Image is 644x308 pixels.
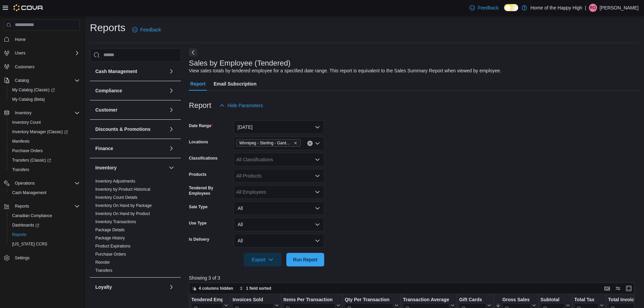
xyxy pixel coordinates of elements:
div: View sales totals by tendered employee for a specified date range. This report is equivalent to t... [189,67,501,74]
span: Inventory Count [9,118,80,126]
h3: Finance [95,145,113,152]
a: Product Expirations [95,244,130,248]
div: Qty Per Transaction [345,297,393,303]
button: Export [244,253,282,266]
span: Transfers (Classic) [9,156,80,164]
span: My Catalog (Beta) [12,97,45,102]
button: Run Report [286,253,324,266]
a: Purchase Orders [95,252,126,257]
button: Discounts & Promotions [167,125,175,133]
span: Reports [9,231,80,239]
span: Hide Parameters [228,102,263,109]
a: Purchase Orders [9,147,46,155]
a: Cash Management [9,189,49,197]
button: 4 columns hidden [189,284,236,292]
button: Open list of options [315,141,320,146]
button: Purchase Orders [7,146,82,156]
nav: Complex example [4,32,80,281]
button: Reports [12,202,32,210]
span: Reorder [95,260,110,265]
span: Operations [15,181,35,186]
button: Open list of options [315,189,320,195]
span: Reports [12,232,26,237]
img: Cova [14,4,44,11]
button: Transfers [7,165,82,174]
a: Inventory Count [9,118,44,126]
div: Gift Cards [459,297,486,303]
button: Reports [1,202,82,211]
label: Locations [189,139,208,145]
span: Transfers (Classic) [12,158,51,163]
a: Inventory On Hand by Product [95,211,150,216]
button: Manifests [7,137,82,146]
span: Catalog [15,78,29,83]
span: Inventory Manager (Classic) [12,129,68,135]
span: Users [12,49,80,57]
label: Date Range [189,123,213,128]
button: Home [1,34,82,44]
span: Canadian Compliance [12,213,52,218]
span: Report [190,77,206,91]
button: Open list of options [315,157,320,162]
div: Ryan Gibbons [589,4,597,12]
a: Package History [95,236,125,240]
span: Feedback [478,4,498,11]
span: Feedback [140,26,161,33]
h3: Loyalty [95,284,112,290]
a: Inventory Transactions [95,219,136,224]
h3: Discounts & Promotions [95,126,150,133]
div: Inventory [90,177,181,277]
a: My Catalog (Classic) [9,86,57,94]
a: Inventory Count Details [95,195,138,200]
button: Loyalty [95,284,166,290]
span: Reports [15,204,29,209]
button: Inventory Count [7,118,82,127]
button: Next [189,48,197,56]
span: Inventory Count [12,120,41,125]
button: Inventory [12,109,34,117]
a: My Catalog (Beta) [9,95,48,103]
button: Reports [7,230,82,239]
label: Products [189,172,207,177]
button: Operations [12,179,38,187]
a: Feedback [467,1,501,15]
button: 1 field sorted [237,284,274,292]
span: Winnipeg - Sterling - Garden Variety [236,139,301,147]
div: Transaction Average [403,297,449,303]
label: Classifications [189,156,218,161]
button: Compliance [167,87,175,95]
button: Remove Winnipeg - Sterling - Garden Variety from selection in this group [293,141,297,145]
button: All [234,218,324,231]
a: Inventory On Hand by Package [95,203,152,208]
h1: Reports [90,21,125,34]
div: Total Tax [574,297,598,303]
div: Invoices Sold [233,297,273,303]
span: Manifests [9,137,80,145]
span: Inventory On Hand by Package [95,203,152,208]
span: Email Subscription [214,77,257,91]
a: Settings [12,254,32,262]
span: Winnipeg - Sterling - Garden Variety [239,140,292,146]
h3: Sales by Employee (Tendered) [189,59,291,67]
span: Transfers [12,167,29,172]
label: Use Type [189,220,207,226]
button: Finance [167,144,175,152]
button: Cash Management [7,188,82,197]
span: Catalog [12,76,80,85]
span: Dashboards [12,222,39,228]
p: Showing 3 of 3 [189,275,639,281]
span: 1 field sorted [246,286,271,291]
p: [PERSON_NAME] [600,4,639,12]
a: Inventory Manager (Classic) [9,128,71,136]
span: Home [12,35,80,44]
span: Package Details [95,227,125,233]
div: Items Per Transaction [283,297,335,303]
span: Settings [12,254,80,262]
h3: Cash Management [95,68,137,75]
button: Keyboard shortcuts [603,284,611,292]
a: Transfers [9,166,32,174]
span: Inventory [12,109,80,117]
label: Tendered By Employees [189,185,231,196]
